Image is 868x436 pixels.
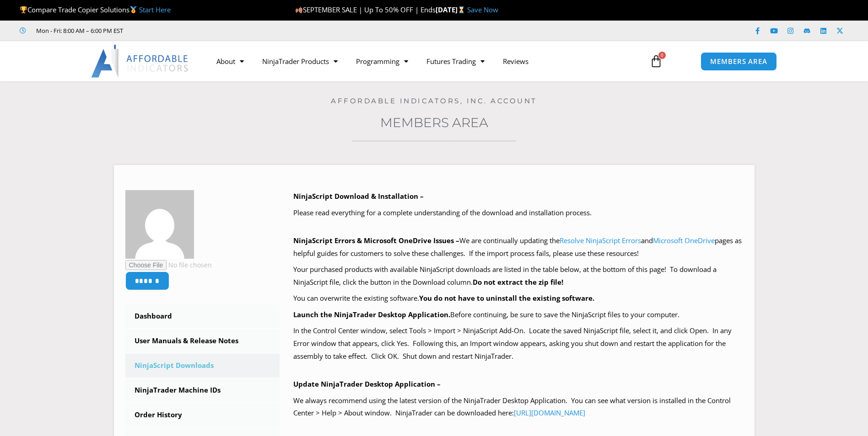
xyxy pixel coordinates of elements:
b: NinjaScript Download & Installation – [293,191,424,201]
a: Order History [125,403,280,427]
img: 🍂 [296,6,302,13]
b: NinjaScript Errors & Microsoft OneDrive Issues – [293,236,459,245]
span: SEPTEMBER SALE | Up To 50% OFF | Ends [295,5,436,14]
a: NinjaScript Downloads [125,354,280,378]
span: Compare Trade Copier Solutions [20,5,171,14]
span: 0 [658,52,666,59]
a: NinjaTrader Machine IDs [125,378,280,402]
a: Reviews [494,51,538,72]
a: MEMBERS AREA [701,52,777,71]
img: 🥇 [130,6,137,13]
img: ⌛ [458,6,465,13]
a: About [207,51,253,72]
img: LogoAI | Affordable Indicators – NinjaTrader [91,45,189,78]
b: Update NinjaTrader Desktop Application – [293,379,441,388]
p: You can overwrite the existing software. [293,292,743,305]
p: We always recommend using the latest version of the NinjaTrader Desktop Application. You can see ... [293,394,743,420]
b: Launch the NinjaTrader Desktop Application. [293,310,450,319]
strong: [DATE] [436,5,467,14]
a: 0 [636,48,676,74]
p: We are continually updating the and pages as helpful guides for customers to solve these challeng... [293,234,743,260]
img: 🏆 [20,6,27,13]
a: Dashboard [125,304,280,328]
span: MEMBERS AREA [710,58,767,65]
a: Start Here [139,5,171,14]
a: Members Area [380,115,488,130]
nav: Menu [207,51,639,72]
a: Save Now [467,5,498,14]
img: b4e2eee06595d376c063920cea92b1382eadbd5c45047495a92f47f2f99b0a40 [125,190,194,259]
a: Microsoft OneDrive [653,236,715,245]
p: In the Control Center window, select Tools > Import > NinjaScript Add-On. Locate the saved NinjaS... [293,324,743,363]
a: Resolve NinjaScript Errors [560,236,641,245]
a: User Manuals & Release Notes [125,329,280,353]
p: Your purchased products with available NinjaScript downloads are listed in the table below, at th... [293,263,743,289]
p: Please read everything for a complete understanding of the download and installation process. [293,207,743,219]
iframe: Customer reviews powered by Trustpilot [136,26,273,35]
a: [URL][DOMAIN_NAME] [514,408,585,417]
span: Mon - Fri: 8:00 AM – 6:00 PM EST [34,25,123,36]
a: Futures Trading [417,51,494,72]
a: NinjaTrader Products [253,51,347,72]
b: You do not have to uninstall the existing software. [419,293,594,303]
p: Before continuing, be sure to save the NinjaScript files to your computer. [293,308,743,321]
b: Do not extract the zip file! [473,277,563,287]
a: Affordable Indicators, Inc. Account [331,96,537,105]
a: Programming [347,51,417,72]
